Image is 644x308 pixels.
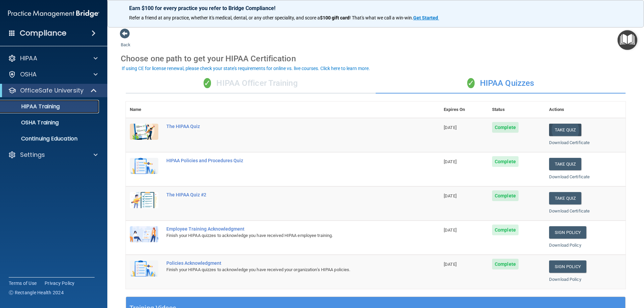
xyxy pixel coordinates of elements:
a: OSHA [8,70,98,78]
a: Privacy Policy [45,280,75,287]
p: OSHA [20,70,37,78]
span: [DATE] [444,193,457,198]
span: ✓ [467,78,475,88]
div: HIPAA Quizzes [376,73,626,94]
p: HIPAA Training [4,103,60,110]
div: The HIPAA Quiz #2 [166,192,406,197]
p: Earn $100 for every practice you refer to Bridge Compliance! [129,5,622,11]
a: Download Certificate [549,208,590,213]
th: Expires On [440,102,488,118]
a: Download Certificate [549,140,590,145]
button: If using CE for license renewal, please check your state's requirements for online vs. live cours... [121,65,371,72]
span: Complete [492,225,519,235]
div: Employee Training Acknowledgment [166,226,406,232]
div: Choose one path to get your HIPAA Certification [121,49,631,68]
a: Download Policy [549,277,581,282]
div: HIPAA Policies and Procedures Quiz [166,158,406,163]
p: Settings [20,151,45,159]
p: HIPAA [20,54,37,62]
div: Finish your HIPAA quizzes to acknowledge you have received HIPAA employee training. [166,232,406,240]
span: ✓ [204,78,211,88]
div: HIPAA Officer Training [126,73,376,94]
a: Download Policy [549,243,581,248]
span: Complete [492,190,519,201]
a: Sign Policy [549,226,586,239]
a: OfficeSafe University [8,86,97,95]
button: Take Quiz [549,124,581,136]
th: Status [488,102,545,118]
a: Back [121,34,130,47]
span: [DATE] [444,159,457,164]
p: OSHA Training [4,119,59,126]
div: Policies Acknowledgment [166,260,406,266]
a: Download Certificate [549,174,590,179]
img: PMB logo [8,7,99,20]
button: Take Quiz [549,158,581,170]
p: OfficeSafe University [20,86,84,95]
strong: Get Started [413,15,438,20]
span: Complete [492,259,519,269]
div: Finish your HIPAA quizzes to acknowledge you have received your organization’s HIPAA policies. [166,266,406,274]
h4: Compliance [20,28,66,38]
th: Name [126,102,162,118]
p: Continuing Education [4,135,96,142]
a: HIPAA [8,54,98,62]
span: Complete [492,122,519,133]
span: [DATE] [444,228,457,233]
th: Actions [545,102,626,118]
span: Refer a friend at any practice, whether it's medical, dental, or any other speciality, and score a [129,15,320,20]
span: Ⓒ Rectangle Health 2024 [9,289,64,296]
button: Take Quiz [549,192,581,204]
span: ! That's what we call a win-win. [350,15,413,20]
span: [DATE] [444,125,457,130]
strong: $100 gift card [320,15,350,20]
a: Terms of Use [9,280,37,287]
a: Sign Policy [549,260,586,273]
a: Settings [8,151,98,159]
button: Open Resource Center [618,30,637,50]
div: The HIPAA Quiz [166,124,406,129]
span: [DATE] [444,262,457,267]
span: Complete [492,156,519,167]
div: If using CE for license renewal, please check your state's requirements for online vs. live cours... [122,66,370,71]
a: Get Started [413,15,439,20]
